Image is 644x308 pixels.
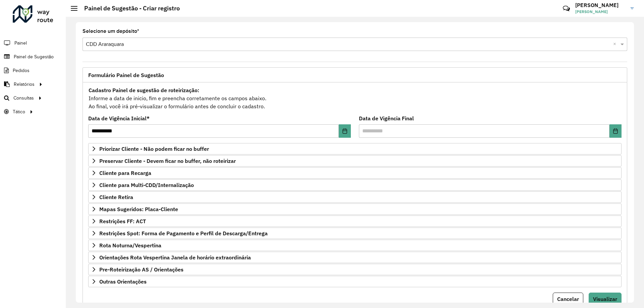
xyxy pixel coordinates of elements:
[99,158,236,164] span: Preservar Cliente - Devem ficar no buffer, não roteirizar
[88,72,164,78] span: Formulário Painel de Sugestão
[559,1,574,16] a: Contato Rápido
[83,27,139,35] label: Selecione um depósito
[99,170,151,176] span: Cliente para Recarga
[589,293,622,305] button: Visualizar
[339,124,351,138] button: Choose Date
[88,179,622,191] a: Cliente para Multi-CDD/Internalização
[613,40,619,48] span: Clear all
[99,219,146,224] span: Restrições FF: ACT
[88,264,622,275] a: Pre-Roteirização AS / Orientações
[14,40,27,47] span: Painel
[99,182,194,188] span: Cliente para Multi-CDD/Internalização
[88,143,622,155] a: Priorizar Cliente - Não podem ficar no buffer
[575,9,626,15] span: [PERSON_NAME]
[575,2,626,8] h3: [PERSON_NAME]
[88,155,622,167] a: Preservar Cliente - Devem ficar no buffer, não roteirizar
[99,146,209,151] span: Priorizar Cliente - Não podem ficar no buffer
[99,255,251,260] span: Orientações Rota Vespertina Janela de horário extraordinária
[88,203,622,215] a: Mapas Sugeridos: Placa-Cliente
[88,276,622,287] a: Outras Orientações
[88,86,622,111] div: Informe a data de inicio, fim e preencha corretamente os campos abaixo. Ao final, você irá pré-vi...
[88,215,622,227] a: Restrições FF: ACT
[88,167,622,179] a: Cliente para Recarga
[99,279,147,284] span: Outras Orientações
[88,114,150,122] label: Data de Vigência Inicial
[593,296,617,302] span: Visualizar
[99,243,161,248] span: Rota Noturna/Vespertina
[77,5,180,12] h2: Painel de Sugestão - Criar registro
[359,114,414,122] label: Data de Vigência Final
[89,87,199,94] strong: Cadastro Painel de sugestão de roteirização:
[13,108,25,115] span: Tático
[557,296,579,302] span: Cancelar
[553,293,583,305] button: Cancelar
[99,267,183,272] span: Pre-Roteirização AS / Orientações
[88,228,622,239] a: Restrições Spot: Forma de Pagamento e Perfil de Descarga/Entrega
[99,206,178,212] span: Mapas Sugeridos: Placa-Cliente
[99,231,268,236] span: Restrições Spot: Forma de Pagamento e Perfil de Descarga/Entrega
[99,194,133,200] span: Cliente Retira
[13,95,34,102] span: Consultas
[88,240,622,251] a: Rota Noturna/Vespertina
[88,191,622,203] a: Cliente Retira
[88,252,622,263] a: Orientações Rota Vespertina Janela de horário extraordinária
[13,67,30,74] span: Pedidos
[609,124,622,138] button: Choose Date
[14,81,35,88] span: Relatórios
[14,53,54,60] span: Painel de Sugestão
